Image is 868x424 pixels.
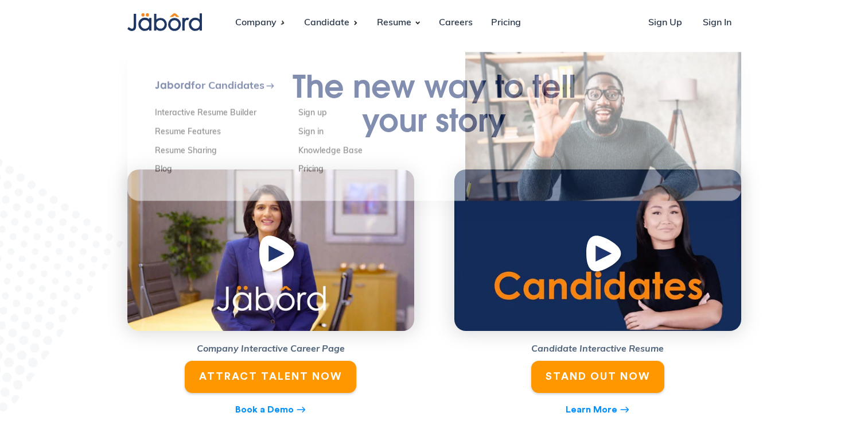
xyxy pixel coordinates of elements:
img: Candidate Thumbnail [454,169,741,332]
a: Resume Features [155,128,291,137]
a: Sign up [298,109,434,119]
a: STAND OUT NOW [531,361,664,392]
a: ATTRACT TALENT NOW [185,361,356,392]
a: Sign in [298,128,434,137]
img: Play Button [583,234,627,279]
img: Play Button [256,234,300,279]
nav: Candidate [127,52,741,201]
div: east [266,81,275,90]
a: Careers [430,7,482,38]
div: STAND OUT NOW [546,370,650,383]
a: Jabordfor Candidateseast [155,80,434,92]
div: Book a Demo [235,403,294,417]
div: for Candidates [155,80,264,92]
a: Knowledge Base [298,147,434,156]
a: open lightbox [127,169,414,332]
a: Pricing [482,7,530,38]
div: Company [226,7,286,38]
div: east [296,402,306,418]
h5: Company Interactive Career Page [127,342,414,356]
a: Sign In [694,7,741,38]
div: Learn More [566,403,617,417]
a: Resume Sharing [155,147,291,156]
a: Book a Demoeast [235,402,306,418]
div: east [620,402,630,418]
img: Company Career Page [127,169,414,332]
a: open lightbox [454,169,741,332]
div: Resume [368,7,421,38]
a: Learn Moreeast [566,402,630,418]
div: Candidate [295,7,359,38]
h5: Candidate Interactive Resume [454,342,741,356]
a: Blog [155,165,291,175]
a: Sign Up [639,7,691,38]
a: Pricing [298,165,434,175]
div: ATTRACT TALENT NOW [199,370,342,383]
img: Jabord [127,13,202,31]
a: Interactive Resume Builder [155,109,291,119]
span: Jabord [155,79,191,91]
img: Candidate Signup [465,52,741,201]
